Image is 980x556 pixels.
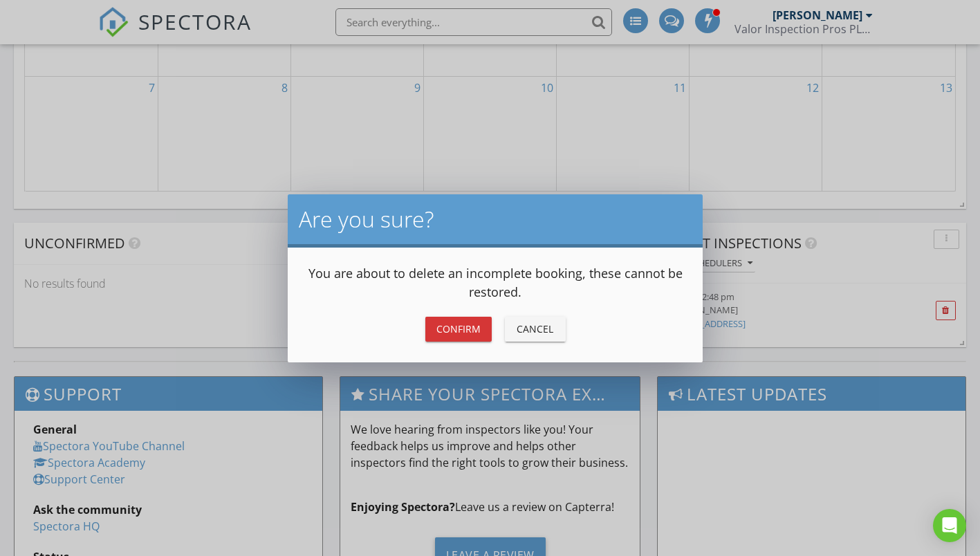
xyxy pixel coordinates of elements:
p: You are about to delete an incomplete booking, these cannot be restored. [304,264,686,302]
div: Cancel [516,322,555,336]
button: Confirm [425,317,492,342]
button: Cancel [505,317,566,342]
div: Confirm [436,322,481,336]
h2: Are you sure? [299,205,692,233]
div: Open Intercom Messenger [933,509,966,542]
